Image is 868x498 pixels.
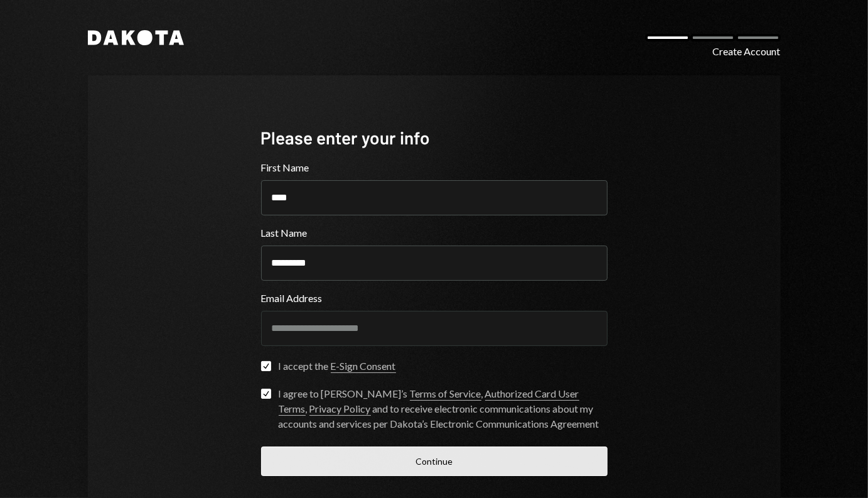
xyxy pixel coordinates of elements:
div: Please enter your info [261,126,608,150]
label: First Name [261,160,608,175]
label: Email Address [261,291,608,306]
div: I accept the [279,359,396,374]
a: E-Sign Consent [331,360,396,373]
button: Continue [261,447,608,476]
a: Privacy Policy [309,403,371,416]
div: I agree to [PERSON_NAME]’s , , and to receive electronic communications about my accounts and ser... [279,386,608,431]
a: Authorized Card User Terms [279,387,579,416]
a: Terms of Service [410,387,481,401]
button: I agree to [PERSON_NAME]’s Terms of Service, Authorized Card User Terms, Privacy Policy and to re... [261,389,271,399]
div: Create Account [713,44,781,59]
button: I accept the E-Sign Consent [261,361,271,371]
label: Last Name [261,225,608,241]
